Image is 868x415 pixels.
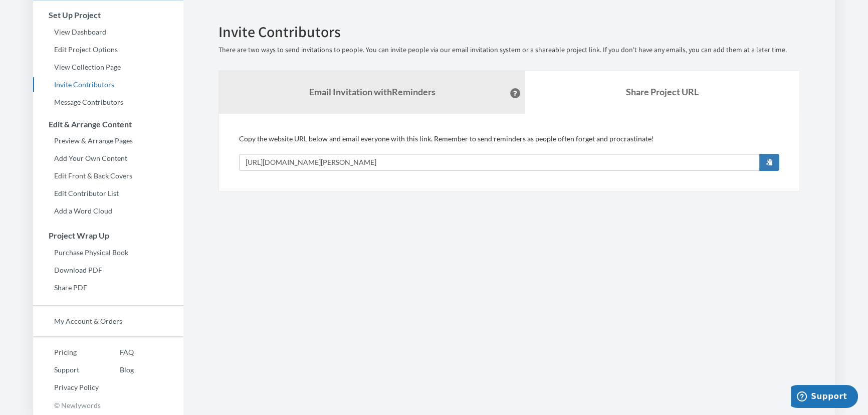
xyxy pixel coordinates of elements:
[33,168,183,183] a: Edit Front & Back Covers
[99,345,134,360] a: FAQ
[34,120,183,129] h3: Edit & Arrange Content
[33,203,183,219] a: Add a Word Cloud
[239,134,779,171] div: Copy the website URL below and email everyone with this link. Remember to send reminders as peopl...
[219,45,800,55] p: There are two ways to send invitations to people. You can invite people via our email invitation ...
[33,245,183,260] a: Purchase Physical Book
[33,263,183,278] a: Download PDF
[34,11,183,20] h3: Set Up Project
[791,385,858,410] iframe: Opens a widget where you can chat to one of our agents
[33,345,99,360] a: Pricing
[99,362,134,377] a: Blog
[33,151,183,166] a: Add Your Own Content
[33,380,99,395] a: Privacy Policy
[33,186,183,201] a: Edit Contributor List
[309,86,436,97] strong: Email Invitation with Reminders
[33,280,183,295] a: Share PDF
[33,77,183,92] a: Invite Contributors
[33,42,183,57] a: Edit Project Options
[33,60,183,75] a: View Collection Page
[626,86,699,97] b: Share Project URL
[33,314,183,329] a: My Account & Orders
[33,95,183,110] a: Message Contributors
[219,24,800,40] h2: Invite Contributors
[33,133,183,148] a: Preview & Arrange Pages
[34,231,183,240] h3: Project Wrap Up
[33,25,183,40] a: View Dashboard
[33,397,183,413] p: © Newlywords
[33,362,99,377] a: Support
